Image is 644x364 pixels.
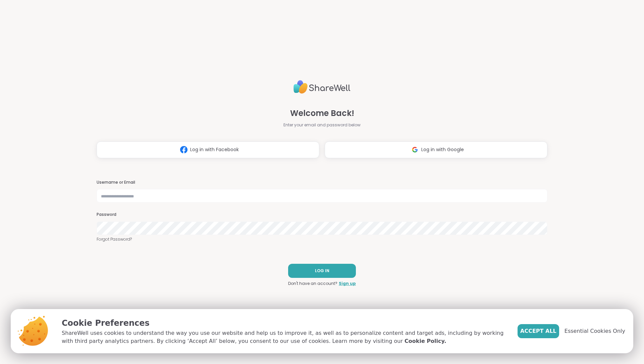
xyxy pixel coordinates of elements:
[177,143,190,156] img: ShareWell Logomark
[421,146,464,153] span: Log in with Google
[518,324,559,338] button: Accept All
[97,236,547,242] a: Forgot Password?
[283,122,361,128] span: Enter your email and password below
[288,264,356,278] button: LOG IN
[339,281,356,287] a: Sign up
[565,327,625,335] span: Essential Cookies Only
[520,327,556,335] span: Accept All
[315,268,329,274] span: LOG IN
[97,180,547,185] h3: Username or Email
[409,143,421,156] img: ShareWell Logomark
[293,77,351,97] img: ShareWell Logo
[288,281,337,287] span: Don't have an account?
[97,212,547,218] h3: Password
[405,337,446,345] a: Cookie Policy.
[62,317,507,329] p: Cookie Preferences
[190,146,239,153] span: Log in with Facebook
[325,141,547,158] button: Log in with Google
[290,107,354,119] span: Welcome Back!
[97,141,319,158] button: Log in with Facebook
[62,329,507,345] p: ShareWell uses cookies to understand the way you use our website and help us to improve it, as we...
